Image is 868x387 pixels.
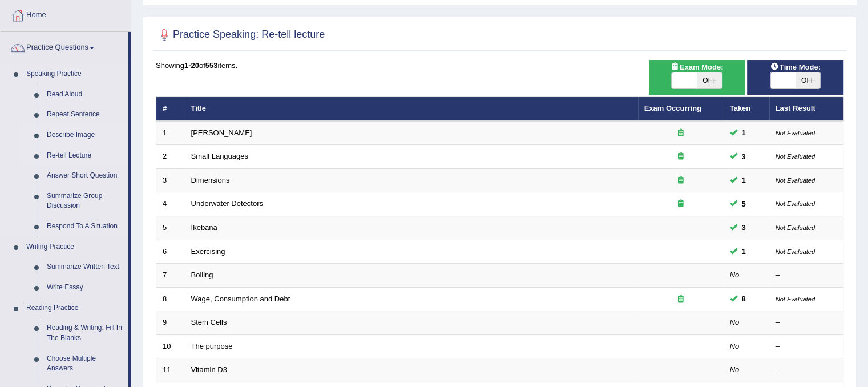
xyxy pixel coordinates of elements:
a: Ikebana [191,223,217,232]
a: Vitamin D3 [191,365,227,374]
span: OFF [796,72,821,88]
td: 2 [156,145,185,169]
a: [PERSON_NAME] [191,128,252,137]
a: Describe Image [42,125,128,146]
small: Not Evaluated [776,130,815,136]
a: Stem Cells [191,318,227,326]
a: Read Aloud [42,84,128,105]
td: 4 [156,192,185,216]
span: Time Mode: [766,61,825,73]
div: Exam occurring question [644,128,717,139]
small: Not Evaluated [776,153,815,160]
span: OFF [697,72,722,88]
span: You can still take this question [737,151,750,163]
span: You can still take this question [737,174,750,186]
span: You can still take this question [737,127,750,139]
a: The purpose [191,342,233,350]
a: Underwater Detectors [191,199,263,208]
td: 8 [156,287,185,311]
a: Boiling [191,271,213,279]
a: Exam Occurring [644,104,701,112]
a: Repeat Sentence [42,104,128,125]
a: Exercising [191,247,225,256]
a: Reading Practice [21,298,128,319]
a: Wage, Consumption and Debt [191,295,290,303]
div: Exam occurring question [644,175,717,186]
div: – [776,365,837,376]
a: Answer Short Question [42,166,128,186]
td: 9 [156,311,185,335]
th: Title [185,97,638,121]
small: Not Evaluated [776,296,815,303]
div: Exam occurring question [644,199,717,209]
b: 1-20 [184,61,199,70]
span: Exam Mode: [666,61,728,73]
span: You can still take this question [737,245,750,257]
a: Dimensions [191,176,230,184]
td: 6 [156,240,185,264]
small: Not Evaluated [776,177,815,184]
div: Exam occurring question [644,151,717,162]
th: Last Result [769,97,843,121]
span: You can still take this question [737,198,750,210]
th: Taken [724,97,769,121]
em: No [730,318,740,326]
span: You can still take this question [737,221,750,233]
small: Not Evaluated [776,224,815,231]
a: Re-tell Lecture [42,146,128,166]
div: Exam occurring question [644,294,717,305]
th: # [156,97,185,121]
td: 3 [156,168,185,192]
td: 5 [156,216,185,240]
div: Show exams occurring in exams [649,60,745,95]
a: Small Languages [191,152,248,160]
b: 553 [205,61,218,70]
em: No [730,342,740,350]
div: Showing of items. [156,60,843,71]
small: Not Evaluated [776,200,815,207]
a: Choose Multiple Answers [42,349,128,379]
a: Writing Practice [21,237,128,257]
a: Summarize Written Text [42,257,128,277]
a: Respond To A Situation [42,216,128,237]
div: – [776,317,837,328]
a: Write Essay [42,277,128,298]
div: – [776,341,837,352]
div: – [776,270,837,281]
td: 1 [156,121,185,145]
td: 10 [156,334,185,358]
a: Summarize Group Discussion [42,186,128,216]
em: No [730,365,740,374]
a: Speaking Practice [21,64,128,84]
span: You can still take this question [737,293,750,305]
td: 11 [156,358,185,382]
a: Reading & Writing: Fill In The Blanks [42,318,128,348]
em: No [730,271,740,279]
a: Practice Questions [1,32,128,61]
small: Not Evaluated [776,248,815,255]
td: 7 [156,264,185,288]
h2: Practice Speaking: Re-tell lecture [156,26,325,43]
